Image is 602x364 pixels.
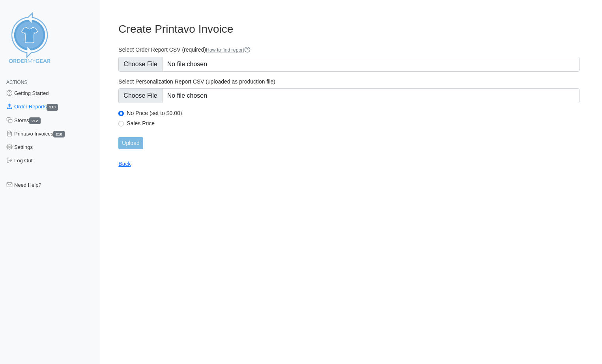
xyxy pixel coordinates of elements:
[206,47,251,53] a: How to find report
[6,80,27,85] span: Actions
[118,137,143,149] input: Upload
[127,110,580,117] label: No Price (set to $0.00)
[118,161,131,167] a: Back
[118,22,580,36] h3: Create Printavo Invoice
[29,117,41,124] span: 212
[118,78,580,85] label: Select Personalization Report CSV (uploaded as production file)
[118,46,580,54] label: Select Order Report CSV (required)
[47,104,58,111] span: 218
[127,120,580,127] label: Sales Price
[53,131,65,137] span: 218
